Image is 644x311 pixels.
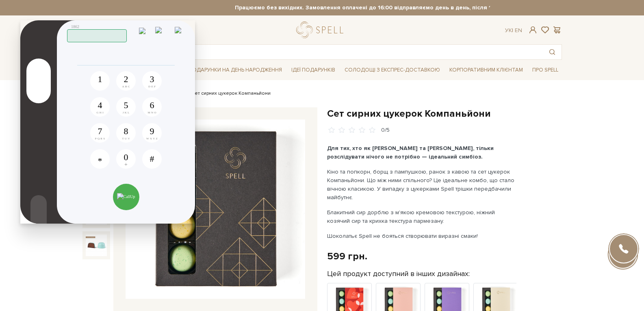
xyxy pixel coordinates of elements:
a: Корпоративним клієнтам [446,63,526,77]
p: Блакитний сир дорблю з м'якою кремовою текстурою, ніжний козячий сир та крихка текстура пармезану. [327,208,518,225]
label: Цей продукт доступний в інших дизайнах: [327,269,470,278]
a: Солодощі з експрес-доставкою [341,63,443,77]
h1: Сет сирних цукерок Компаньйони [327,107,562,120]
p: Кіно та попкорн, борщ з пампушкою, ранок з кавою та сет цукерок Компаньйони. Що між ними спільног... [327,167,518,202]
span: Подарунки на День народження [185,64,285,76]
strong: Працюємо без вихідних. Замовлення оплачені до 16:00 відправляємо день в день, після 16:00 - насту... [154,4,634,11]
span: | [512,27,513,34]
button: Пошук товару у каталозі [543,45,562,59]
a: logo [296,22,347,38]
span: Ідеї подарунків [288,64,338,76]
p: Шоколатьє Spell не бояться створювати виразні смаки! [327,232,518,240]
li: Сет сирних цукерок Компаньйони [186,90,271,97]
div: Ук [505,27,522,34]
a: En [515,27,522,34]
input: Пошук товару у каталозі [83,45,543,59]
img: Сет сирних цукерок Компаньйони [86,235,107,256]
img: Сет сирних цукерок Компаньйони [126,120,305,299]
span: Про Spell [529,64,562,76]
div: 0/5 [381,126,390,134]
b: Для тих, хто як [PERSON_NAME] та [PERSON_NAME], тільки розслідувати нічого не потрібно — ідеальни... [327,145,494,160]
div: 599 грн. [327,250,367,263]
